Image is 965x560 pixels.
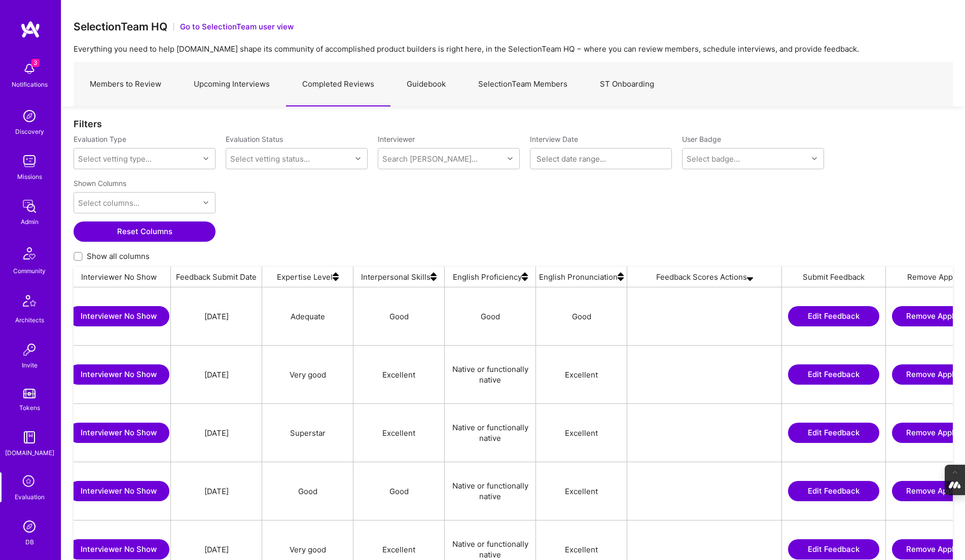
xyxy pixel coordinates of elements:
[747,267,753,287] img: descending
[536,404,627,462] div: Excellent
[627,267,782,287] div: Feedback Scores Actions
[15,126,44,137] div: Discovery
[19,106,40,126] img: discovery
[68,364,169,385] button: Interviewer No Show
[31,59,40,67] span: 3
[536,462,627,520] div: Excellent
[618,267,624,287] img: sort
[536,267,627,287] div: English Pronunciation
[333,267,339,287] img: sort
[537,154,665,164] input: Select date range...
[74,62,177,106] a: Members to Review
[445,462,536,520] div: Native or functionally native
[788,364,879,385] button: Edit Feedback
[687,154,740,164] div: Select badge...
[22,360,38,370] div: Invite
[812,156,817,161] i: icon Chevron
[788,539,879,559] button: Edit Feedback
[353,287,445,345] div: Good
[262,346,353,403] div: Very good
[378,134,520,144] label: Interviewer
[788,481,879,501] button: Edit Feedback
[353,267,445,287] div: Interpersonal Skills
[13,266,46,276] div: Community
[782,267,886,287] div: Submit Feedback
[5,447,54,458] div: [DOMAIN_NAME]
[177,62,286,106] a: Upcoming Interviews
[522,267,528,287] img: sort
[530,134,672,144] label: Interview Date
[788,306,879,326] button: Edit Feedback
[68,423,169,443] button: Interviewer No Show
[445,287,536,345] div: Good
[15,492,45,502] div: Evaluation
[19,516,40,537] img: Admin Search
[445,404,536,462] div: Native or functionally native
[15,315,44,325] div: Architects
[68,539,169,559] button: Interviewer No Show
[230,154,310,164] div: Select vetting status...
[203,156,208,161] i: icon Chevron
[21,216,39,227] div: Admin
[204,544,229,555] div: [DATE]
[204,428,229,438] div: [DATE]
[204,311,229,322] div: [DATE]
[78,154,152,164] div: Select vetting type...
[584,62,670,106] a: ST Onboarding
[204,486,229,497] div: [DATE]
[355,156,361,161] i: icon Chevron
[382,154,478,164] div: Search [PERSON_NAME]...
[431,267,437,287] img: sort
[353,462,445,520] div: Good
[390,62,462,106] a: Guidebook
[25,537,34,547] div: DB
[74,44,953,54] p: Everything you need to help [DOMAIN_NAME] shape its community of accomplished product builders is...
[19,402,40,413] div: Tokens
[87,251,150,262] span: Show all columns
[262,287,353,345] div: Adequate
[262,404,353,462] div: Superstar
[20,20,41,39] img: logo
[74,119,953,129] div: Filters
[23,389,35,398] img: tokens
[286,62,390,106] a: Completed Reviews
[68,306,169,326] button: Interviewer No Show
[19,196,40,216] img: admin teamwork
[171,267,262,287] div: Feedback Submit Date
[536,287,627,345] div: Good
[19,427,40,447] img: guide book
[445,267,536,287] div: English Proficiency
[67,267,171,287] div: Interviewer No Show
[682,134,721,144] label: User Badge
[353,404,445,462] div: Excellent
[74,178,126,188] label: Shown Columns
[19,340,40,360] img: Invite
[203,200,208,205] i: icon Chevron
[226,134,283,144] label: Evaluation Status
[17,290,42,315] img: Architects
[74,20,167,33] h3: SelectionTeam HQ
[536,346,627,403] div: Excellent
[74,221,216,242] button: Reset Columns
[788,423,879,443] button: Edit Feedback
[19,59,40,79] img: bell
[78,198,139,208] div: Select columns...
[462,62,584,106] a: SelectionTeam Members
[180,21,294,32] button: Go to SelectionTeam user view
[12,79,48,90] div: Notifications
[445,346,536,403] div: Native or functionally native
[353,346,445,403] div: Excellent
[262,462,353,520] div: Good
[262,267,353,287] div: Expertise Level
[68,481,169,501] button: Interviewer No Show
[19,151,40,171] img: teamwork
[204,369,229,380] div: [DATE]
[74,134,126,144] label: Evaluation Type
[20,472,39,492] i: icon SelectionTeam
[508,156,513,161] i: icon Chevron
